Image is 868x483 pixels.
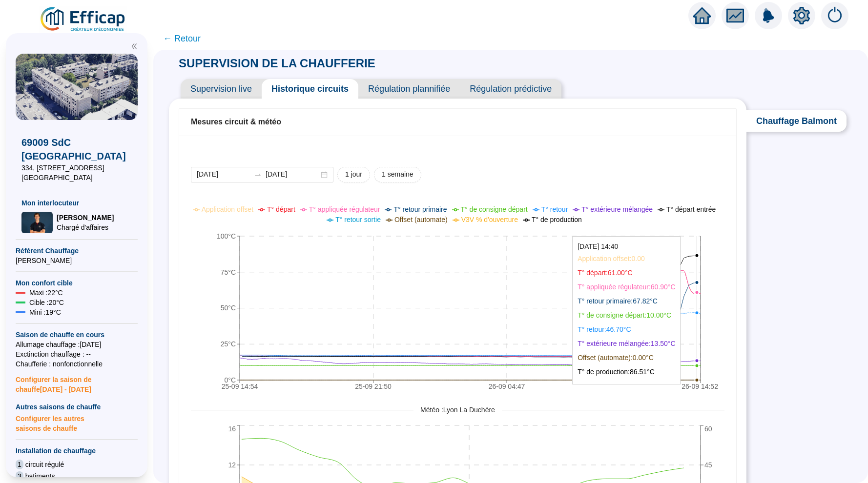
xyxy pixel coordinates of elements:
span: Autres saisons de chauffe [16,402,138,412]
span: swap-right [254,171,262,179]
button: 1 jour [337,167,370,182]
span: 1 [16,460,23,469]
tspan: 45 [704,461,712,469]
input: Date de fin [266,169,319,180]
img: alerts [821,2,848,29]
tspan: 75°C [221,268,236,276]
img: Chargé d'affaires [21,212,53,233]
span: Offset (automate) [394,216,448,223]
span: T° appliquée régulateur [309,205,380,213]
span: Régulation prédictive [460,79,561,99]
span: home [693,7,711,24]
span: Application offset [202,205,253,213]
span: Régulation plannifiée [358,79,460,99]
tspan: 0°C [225,376,236,384]
img: efficap energie logo [39,6,127,33]
span: Maxi : 22 °C [29,288,63,298]
span: double-left [131,43,138,50]
input: Date de début [197,169,250,180]
span: T° départ entrée [666,205,716,213]
span: 3 [16,471,23,481]
tspan: 12 [228,461,236,469]
tspan: 16 [228,424,236,432]
tspan: 50°C [221,304,236,312]
span: 1 semaine [382,169,413,180]
img: alerts [755,2,782,29]
span: V3V % d'ouverture [461,216,518,223]
span: Allumage chauffage : [DATE] [16,340,138,349]
span: Météo : Lyon La Duchère [413,405,502,415]
span: Supervision live [181,79,262,99]
span: 69009 SdC [GEOGRAPHIC_DATA] [21,136,132,163]
span: Configurer les autres saisons de chauffe [16,412,138,433]
span: T° retour sortie [335,216,381,223]
span: Mon confort cible [16,278,138,288]
span: T° de production [532,216,582,223]
span: Cible : 20 °C [29,298,64,307]
span: T° extérieure mélangée [581,205,653,213]
span: T° départ [267,205,295,213]
tspan: 26-09 14:52 [682,382,718,390]
span: Chaufferie : non fonctionnelle [16,359,138,369]
span: T° retour primaire [393,205,447,213]
span: Mini : 19 °C [29,307,61,317]
tspan: 25-09 14:54 [222,382,258,390]
span: 1 jour [345,169,362,180]
span: [PERSON_NAME] [57,213,114,222]
button: 1 semaine [374,167,421,182]
span: T° retour [541,205,568,213]
span: Saison de chauffe en cours [16,330,138,340]
span: ← Retour [163,32,201,45]
span: setting [793,7,810,24]
span: T° de consigne départ [461,205,528,213]
span: Configurer la saison de chauffe [DATE] - [DATE] [16,369,138,394]
span: Chargé d'affaires [57,222,114,232]
tspan: 100°C [217,232,236,240]
span: Référent Chauffage [16,246,138,256]
tspan: 25-09 21:50 [355,382,392,390]
span: Mon interlocuteur [21,198,132,208]
span: 334, [STREET_ADDRESS] [GEOGRAPHIC_DATA] [21,163,132,182]
tspan: 25°C [221,340,236,348]
tspan: 26-09 04:47 [489,382,525,390]
span: Historique circuits [262,79,358,99]
span: batiments [25,471,55,481]
span: [PERSON_NAME] [16,256,138,265]
span: Chauffage Balmont [746,110,847,132]
span: fund [726,7,744,24]
span: Exctinction chauffage : -- [16,349,138,359]
span: Installation de chauffage [16,446,138,456]
span: circuit régulé [25,460,64,469]
tspan: 60 [704,424,712,432]
span: to [254,171,262,179]
div: Mesures circuit & météo [191,116,724,128]
span: SUPERVISION DE LA CHAUFFERIE [169,57,385,70]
